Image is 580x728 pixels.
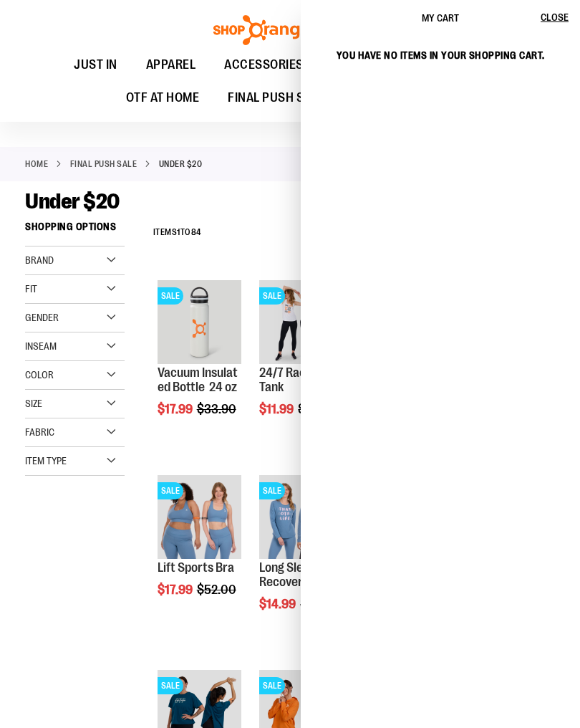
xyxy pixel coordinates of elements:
span: $17.99 [158,402,195,416]
span: Inseam [25,340,57,352]
div: product [252,273,350,453]
div: product [150,468,248,633]
span: Brand [25,254,54,266]
span: SALE [158,677,183,694]
span: My Cart [422,12,459,24]
a: 24/7 Racerback Tank [259,365,342,394]
a: FINAL PUSH SALE [213,82,339,114]
a: Main of 2024 AUGUST Long Sleeve Recovery TeeSALE [259,475,343,561]
span: $33.90 [197,402,238,416]
span: APPAREL [146,49,196,81]
span: $52.00 [197,583,238,597]
span: 84 [191,227,201,237]
a: JUST IN [59,49,132,82]
img: Main of 2024 AUGUST Long Sleeve Recovery Tee [259,475,343,559]
span: Close [541,11,569,23]
span: Size [25,398,42,409]
span: Color [25,369,54,380]
span: SALE [158,287,183,305]
strong: Shopping Options [25,214,125,246]
span: $40.00 [298,402,341,416]
a: Lift Sports Bra [158,560,234,575]
a: APPAREL [132,49,211,82]
a: Home [25,158,48,171]
span: FINAL PUSH SALE [228,82,324,114]
a: Vacuum Insulated Bottle 24 oz [158,365,238,394]
a: OTF AT HOME [112,82,214,115]
img: 24/7 Racerback Tank [259,280,343,364]
span: Item Type [25,455,67,466]
a: FINAL PUSH SALE [70,158,137,171]
span: SALE [259,287,285,305]
span: $11.99 [259,402,296,416]
span: 1 [177,227,180,237]
span: Gender [25,312,59,323]
a: Main of 2024 Covention Lift Sports BraSALE [158,475,241,561]
h2: Items to [153,221,201,244]
span: JUST IN [74,49,117,81]
img: Vacuum Insulated Bottle 24 oz [158,280,241,364]
span: Fabric [25,426,54,438]
span: You have no items in your shopping cart. [337,49,545,61]
span: SALE [259,677,285,694]
span: ACCESSORIES [224,49,304,81]
span: Fit [25,283,37,294]
div: product [252,468,350,648]
strong: Under $20 [159,158,203,171]
img: Shop Orangetheory [211,15,369,45]
span: OTF AT HOME [126,82,200,114]
a: 24/7 Racerback TankSALE [259,280,343,366]
a: ACCESSORIES [210,49,318,82]
span: $17.99 [158,583,195,597]
a: Long Sleeve Recovery Tee [259,560,329,589]
span: SALE [158,482,183,499]
a: Vacuum Insulated Bottle 24 ozSALE [158,280,241,366]
div: product [150,273,248,453]
img: Main of 2024 Covention Lift Sports Bra [158,475,241,559]
span: SALE [259,482,285,499]
span: $14.99 [259,597,298,611]
span: Under $20 [25,189,120,214]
